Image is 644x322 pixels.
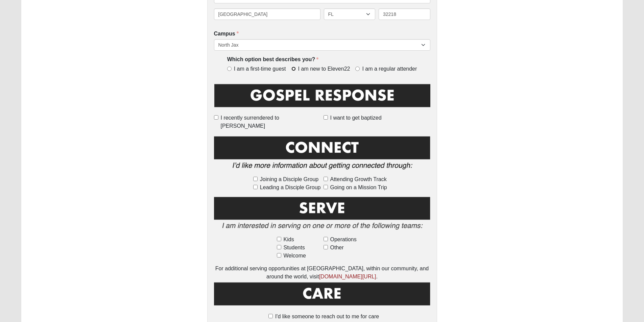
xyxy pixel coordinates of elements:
input: Leading a Disciple Group [253,185,258,189]
img: Serve2.png [214,196,430,234]
div: For additional serving opportunities at [GEOGRAPHIC_DATA], within our community, and around the w... [214,265,430,281]
label: Campus [214,30,239,38]
input: I recently surrendered to [PERSON_NAME] [214,115,218,120]
span: Other [330,244,344,252]
input: I'd like someone to reach out to me for care [268,314,273,318]
span: I am a regular attender [362,65,417,73]
input: Other [324,245,328,249]
input: Joining a Disciple Group [253,177,258,181]
span: I want to get baptized [330,114,382,122]
span: Operations [330,236,357,244]
input: Operations [324,237,328,241]
input: I want to get baptized [324,115,328,120]
span: Going on a Mission Trip [330,183,387,192]
span: Leading a Disciple Group [260,183,321,192]
img: Care.png [214,281,430,311]
input: I am a regular attender [355,67,360,71]
input: Zip [379,8,430,20]
img: Connect.png [214,135,430,174]
input: Students [277,245,281,249]
input: I am a first-time guest [227,67,232,71]
span: I recently surrendered to [PERSON_NAME] [221,114,321,130]
label: Which option best describes you? [227,56,318,64]
span: I am new to Eleven22 [298,65,350,73]
input: City [214,8,320,20]
input: Going on a Mission Trip [324,185,328,189]
a: [DOMAIN_NAME][URL] [319,274,376,279]
input: Attending Growth Track [324,177,328,181]
span: I am a first-time guest [234,65,286,73]
input: I am new to Eleven22 [291,67,296,71]
span: Joining a Disciple Group [260,175,318,183]
img: GospelResponseBLK.png [214,83,430,113]
span: Attending Growth Track [330,175,387,183]
input: Welcome [277,253,281,257]
input: Kids [277,237,281,241]
span: I'd like someone to reach out to me for care [275,314,379,319]
span: Students [284,244,305,252]
span: Welcome [284,252,306,260]
span: Kids [284,236,294,244]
